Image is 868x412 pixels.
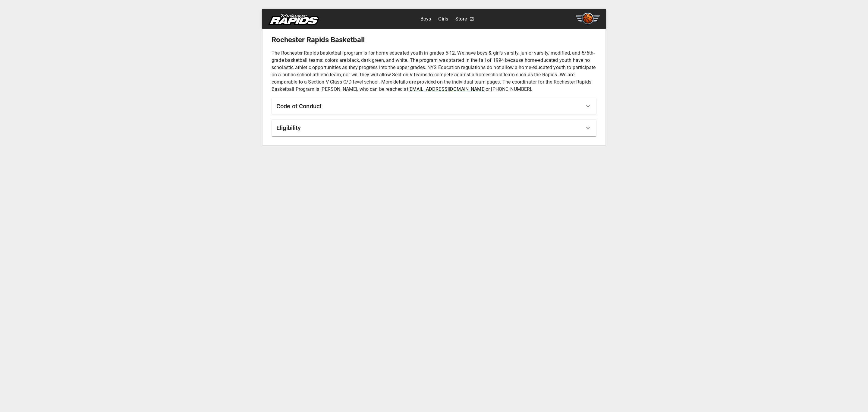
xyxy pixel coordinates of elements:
[276,123,301,133] h6: Eligibility
[276,101,322,111] h6: Code of Conduct
[576,13,600,25] img: basketball.svg
[272,119,596,136] div: Eligibility
[420,14,431,24] a: Boys
[272,98,596,115] div: Code of Conduct
[272,49,596,93] p: The Rochester Rapids basketball program is for home educated youth in grades 5-12. We have boys &...
[408,86,486,92] a: [EMAIL_ADDRESS][DOMAIN_NAME]
[438,14,448,24] a: Girls
[272,35,596,45] h5: Rochester Rapids Basketball
[455,14,467,24] a: Store
[268,13,319,25] img: rapids.svg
